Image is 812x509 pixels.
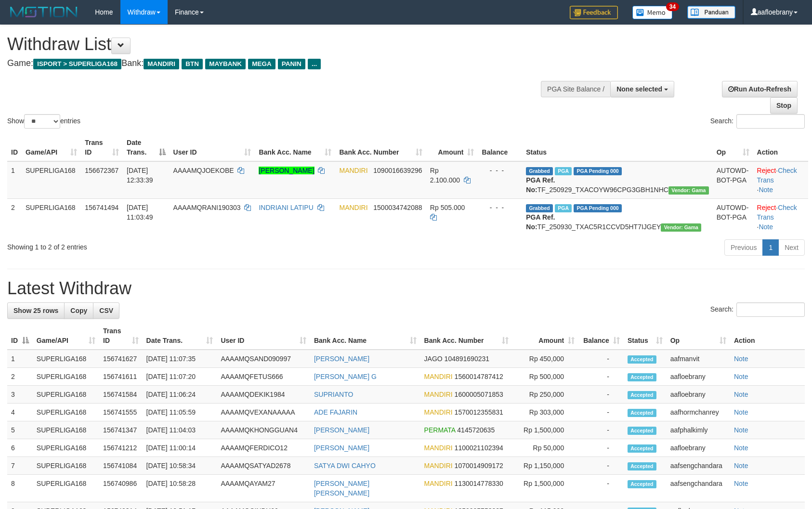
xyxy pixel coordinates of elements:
th: User ID: activate to sort column ascending [170,134,255,161]
a: [PERSON_NAME] [314,355,369,363]
td: AAAAMQSATYAD2678 [217,457,310,475]
span: Accepted [628,409,656,417]
img: panduan.png [687,6,735,19]
span: ISPORT > SUPERLIGA168 [33,59,121,69]
span: Accepted [628,373,656,381]
td: · · [753,198,808,235]
span: CSV [99,307,113,314]
span: Copy 1130014778330 to clipboard [455,480,503,487]
td: AAAAMQVEXANAAAAA [217,404,310,421]
td: - [578,368,624,386]
th: Bank Acc. Number: activate to sort column ascending [420,322,513,350]
td: Rp 303,000 [512,404,578,421]
a: [PERSON_NAME] G [314,373,377,380]
th: Bank Acc. Name: activate to sort column ascending [310,322,420,350]
td: Rp 1,150,000 [512,457,578,475]
a: Check Trans [757,204,797,221]
td: Rp 450,000 [512,350,578,368]
span: MANDIRI [339,204,367,211]
a: [PERSON_NAME] [259,167,314,174]
td: SUPERLIGA168 [33,457,99,475]
span: Copy 1570012355831 to clipboard [455,408,503,416]
th: Bank Acc. Name: activate to sort column ascending [255,134,335,161]
span: Grabbed [526,167,553,175]
span: MAYBANK [205,59,246,69]
td: 1 [7,161,22,199]
td: SUPERLIGA168 [33,386,99,404]
th: Action [753,134,808,161]
td: Rp 500,000 [512,368,578,386]
td: aafloebrany [667,439,730,457]
th: Status: activate to sort column ascending [624,322,667,350]
td: SUPERLIGA168 [33,439,99,457]
a: Note [734,355,748,363]
a: [PERSON_NAME] [314,426,369,434]
th: Trans ID: activate to sort column ascending [81,134,123,161]
td: SUPERLIGA168 [33,350,99,368]
span: 156672367 [85,167,118,174]
td: Rp 1,500,000 [512,475,578,502]
td: AAAAMQDEKIK1984 [217,386,310,404]
td: 156741347 [99,421,142,439]
b: PGA Ref. No: [526,176,555,194]
td: aafsengchandara [667,475,730,502]
span: [DATE] 11:03:49 [127,204,153,221]
span: Copy 1500034742088 to clipboard [373,204,422,211]
td: aafhormchanrey [667,404,730,421]
td: aafphalkimly [667,421,730,439]
th: Balance [478,134,522,161]
span: ... [308,59,321,69]
td: 7 [7,457,33,475]
td: 2 [7,198,22,235]
th: ID [7,134,22,161]
span: 156741494 [85,204,118,211]
label: Search: [710,114,805,129]
td: TF_250930_TXAC5R1CCVD5HT7IJGEY [522,198,712,235]
input: Search: [736,302,805,317]
a: Run Auto-Refresh [722,81,798,97]
a: Stop [770,97,798,114]
span: AAAAMQJOEKOBE [173,167,234,174]
a: [PERSON_NAME] [314,444,369,452]
span: Copy 1600005071853 to clipboard [455,391,503,398]
div: PGA Site Balance / [541,81,610,97]
span: MEGA [248,59,275,69]
td: SUPERLIGA168 [22,161,81,199]
a: Note [734,444,748,452]
a: ADE FAJARIN [314,408,357,416]
img: Feedback.jpg [570,6,618,19]
td: aafloebrany [667,386,730,404]
th: Game/API: activate to sort column ascending [22,134,81,161]
td: 156741555 [99,404,142,421]
span: Rp 2.100.000 [430,167,460,184]
td: aafloebrany [667,368,730,386]
td: 8 [7,475,33,502]
td: 156741611 [99,368,142,386]
span: Vendor URL: https://trx31.1velocity.biz [661,223,701,232]
td: 3 [7,386,33,404]
td: 156741084 [99,457,142,475]
h1: Latest Withdraw [7,279,805,298]
button: None selected [610,81,674,97]
a: Reject [757,167,776,174]
span: Copy 1560014787412 to clipboard [455,373,503,380]
span: Grabbed [526,204,553,212]
a: INDRIANI LATIPU [259,204,313,211]
a: Note [734,426,748,434]
td: SUPERLIGA168 [22,198,81,235]
h1: Withdraw List [7,35,532,54]
span: Copy 1100021102394 to clipboard [455,444,503,452]
td: AAAAMQSAND090997 [217,350,310,368]
a: Note [734,408,748,416]
span: Rp 505.000 [430,204,465,211]
a: Show 25 rows [7,302,65,319]
td: aafmanvit [667,350,730,368]
td: AUTOWD-BOT-PGA [713,161,753,199]
td: Rp 50,000 [512,439,578,457]
span: MANDIRI [424,480,453,487]
a: Reject [757,204,776,211]
td: SUPERLIGA168 [33,368,99,386]
span: Accepted [628,444,656,453]
div: Showing 1 to 2 of 2 entries [7,238,331,252]
td: SUPERLIGA168 [33,475,99,502]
